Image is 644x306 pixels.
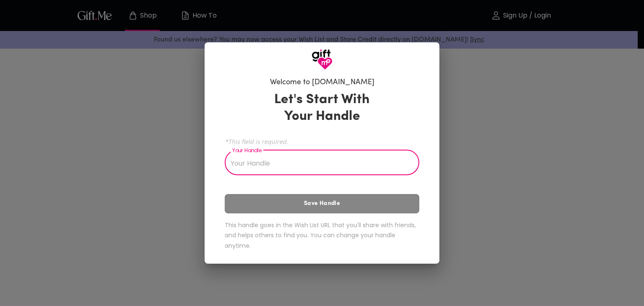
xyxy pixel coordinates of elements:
[225,152,410,175] input: Your Handle
[312,49,332,70] img: GiftMe Logo
[270,78,374,88] h6: Welcome to [DOMAIN_NAME]
[264,91,380,125] h3: Let's Start With Your Handle
[225,137,419,145] span: *This field is required.
[225,220,419,251] h6: This handle goes in the Wish List URL that you'll share with friends, and helps others to find yo...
